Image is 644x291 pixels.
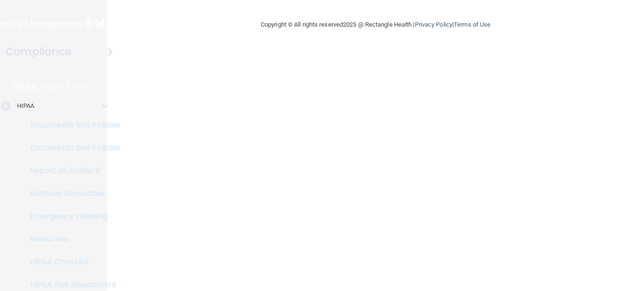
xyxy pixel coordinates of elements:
[6,189,136,198] p: Business Associates
[202,10,549,40] div: Copyright © All rights reserved 2025 @ Rectangle Health | |
[415,21,452,28] a: Privacy Policy
[6,143,136,153] p: Documents and Policies
[6,166,136,175] p: Report an Incident
[6,234,136,244] p: Resources
[13,81,37,93] p: HIPAA
[6,257,136,267] p: HIPAA Checklist
[17,100,35,112] p: HIPAA
[454,21,490,28] a: Terms of Use
[6,212,136,221] p: Emergency Planning
[42,81,92,93] p: Learn More!
[6,45,72,58] h4: Compliance
[6,280,136,290] p: HIPAA Risk Assessment
[6,120,136,130] p: Documents and Policies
